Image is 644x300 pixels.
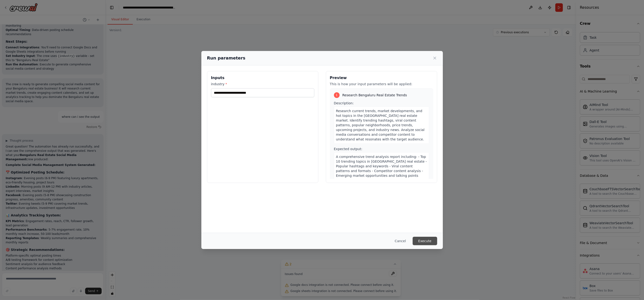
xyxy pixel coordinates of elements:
[211,75,314,81] h3: Inputs
[336,109,425,141] span: Research current trends, market developments, and hot topics in the [GEOGRAPHIC_DATA] real estate...
[413,237,437,245] button: Execute
[334,147,362,151] span: Expected output:
[211,82,314,86] label: industry
[336,155,427,177] span: A comprehensive trend analysis report including: - Top 10 trending topics in [GEOGRAPHIC_DATA] re...
[330,75,433,81] h3: Preview
[334,101,354,105] span: Description:
[207,55,245,61] h2: Run parameters
[334,92,340,98] div: 1
[330,82,433,86] p: This is how your input parameters will be applied:
[391,237,410,245] button: Cancel
[342,93,407,97] span: Research Bengaluru Real Estate Trends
